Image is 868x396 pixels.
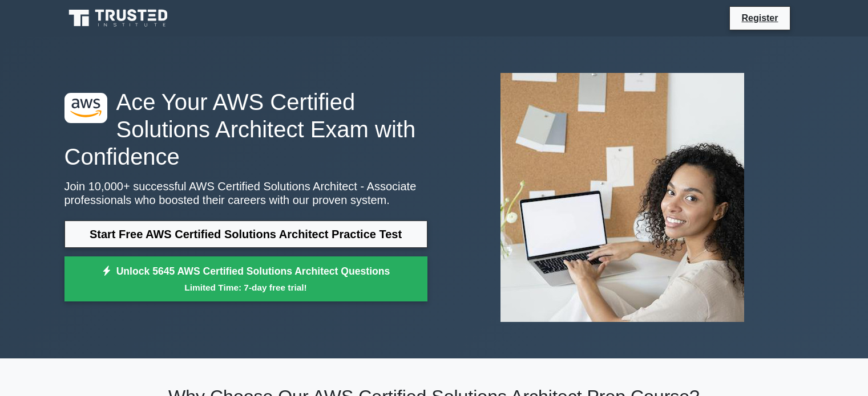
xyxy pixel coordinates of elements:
[64,221,427,248] a: Start Free AWS Certified Solutions Architect Practice Test
[64,88,427,170] h1: Ace Your AWS Certified Solutions Architect Exam with Confidence
[79,281,413,294] small: Limited Time: 7-day free trial!
[64,256,427,302] a: Unlock 5645 AWS Certified Solutions Architect QuestionsLimited Time: 7-day free trial!
[64,179,427,207] p: Join 10,000+ successful AWS Certified Solutions Architect - Associate professionals who boosted t...
[734,11,785,25] a: Register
